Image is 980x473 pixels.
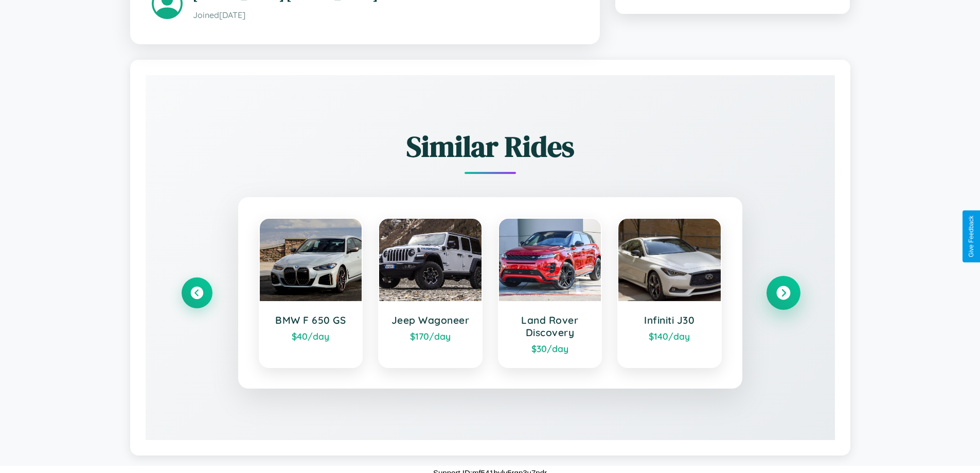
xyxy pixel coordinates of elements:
div: $ 170 /day [389,330,471,342]
div: $ 40 /day [270,330,352,342]
h3: Infiniti J30 [629,314,710,326]
a: BMW F 650 GS$40/day [259,218,363,368]
a: Jeep Wagoneer$170/day [378,218,483,368]
h3: Jeep Wagoneer [389,314,471,326]
h3: Land Rover Discovery [509,314,591,339]
div: $ 140 /day [629,330,710,342]
div: $ 30 /day [509,343,591,354]
a: Infiniti J30$140/day [617,218,722,368]
a: Land Rover Discovery$30/day [498,218,602,368]
h3: BMW F 650 GS [270,314,352,326]
h2: Similar Rides [182,127,799,166]
p: Joined [DATE] [193,8,578,23]
div: Give Feedback [968,216,975,257]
